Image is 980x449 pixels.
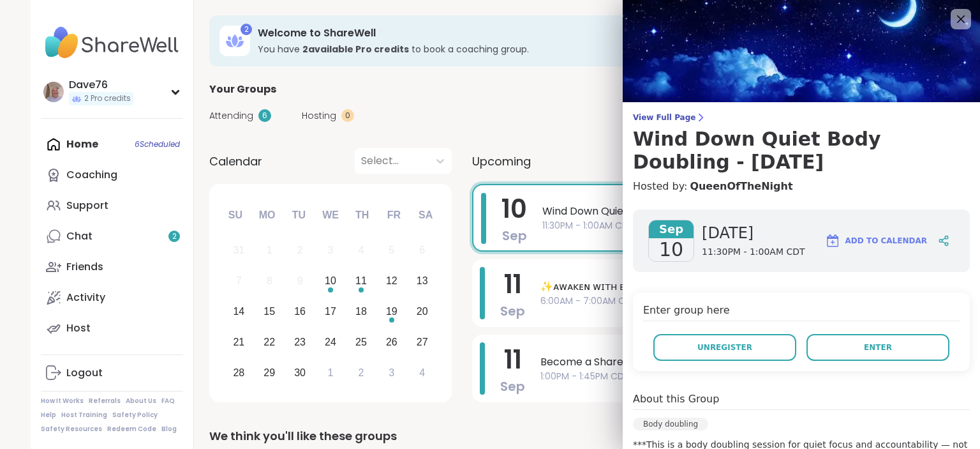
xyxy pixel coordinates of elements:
[317,359,345,386] div: Choose Wednesday, October 1st, 2025
[845,235,927,247] span: Add to Calendar
[209,427,934,445] div: We think you'll like these groups
[267,272,272,289] div: 8
[294,364,306,381] div: 30
[43,82,64,102] img: Dave76
[697,342,752,353] span: Unregister
[286,268,314,295] div: Not available Tuesday, September 9th, 2025
[294,303,306,320] div: 16
[325,272,336,289] div: 10
[161,397,175,406] a: FAQ
[633,418,708,430] div: Body doubling
[41,190,183,221] a: Support
[302,43,409,56] b: 2 available Pro credit s
[328,241,334,259] div: 3
[41,282,183,313] a: Activity
[355,333,367,351] div: 25
[378,268,405,295] div: Choose Friday, September 12th, 2025
[66,291,105,305] div: Activity
[358,241,364,259] div: 4
[348,237,375,264] div: Not available Thursday, September 4th, 2025
[233,364,244,381] div: 28
[286,237,314,264] div: Not available Tuesday, September 2nd, 2025
[540,294,911,308] span: 6:00AM - 7:00AM CDT
[221,201,249,229] div: Su
[355,272,367,289] div: 11
[864,342,892,353] span: Enter
[502,227,527,245] span: Sep
[542,204,910,219] span: Wind Down Quiet Body Doubling - [DATE]
[41,221,183,252] a: Chat2
[89,397,121,406] a: Referrals
[66,260,103,274] div: Friends
[66,366,103,380] div: Logout
[501,191,527,227] span: 10
[107,425,156,434] a: Redeem Code
[386,333,397,351] div: 26
[348,201,376,229] div: Th
[633,112,970,123] span: View Full Page
[317,237,345,264] div: Not available Wednesday, September 3rd, 2025
[267,241,272,259] div: 1
[389,241,394,259] div: 5
[341,109,354,122] div: 0
[408,268,436,295] div: Choose Saturday, September 13th, 2025
[328,364,334,381] div: 1
[41,160,183,190] a: Coaching
[41,20,183,65] img: ShareWell Nav Logo
[380,201,408,229] div: Fr
[806,334,949,361] button: Enter
[264,364,275,381] div: 29
[419,241,425,259] div: 6
[225,359,253,386] div: Choose Sunday, September 28th, 2025
[294,333,306,351] div: 23
[819,225,933,256] button: Add to Calendar
[233,303,244,320] div: 14
[408,328,436,356] div: Choose Saturday, September 27th, 2025
[297,272,303,289] div: 9
[223,235,437,388] div: month 2025-09
[633,112,970,174] a: View Full PageWind Down Quiet Body Doubling - [DATE]
[472,153,531,170] span: Upcoming
[500,377,525,395] span: Sep
[84,93,131,104] span: 2 Pro credits
[702,246,805,259] span: 11:30PM - 1:00AM CDT
[66,321,91,335] div: Host
[225,298,253,326] div: Choose Sunday, September 14th, 2025
[653,334,796,361] button: Unregister
[500,302,525,320] span: Sep
[286,359,314,386] div: Choose Tuesday, September 30th, 2025
[286,328,314,356] div: Choose Tuesday, September 23rd, 2025
[41,358,183,388] a: Logout
[348,359,375,386] div: Choose Thursday, October 2nd, 2025
[702,223,805,243] span: [DATE]
[172,231,177,242] span: 2
[540,354,911,370] span: Become a ShareWell Host (info session)
[649,220,694,238] span: Sep
[236,272,242,289] div: 7
[258,43,804,56] h3: You have to book a coaching group.
[41,411,56,420] a: Help
[209,109,253,123] span: Attending
[408,237,436,264] div: Not available Saturday, September 6th, 2025
[348,268,375,295] div: Choose Thursday, September 11th, 2025
[41,425,102,434] a: Safety Resources
[225,268,253,295] div: Not available Sunday, September 7th, 2025
[633,179,970,194] h4: Hosted by:
[643,303,960,321] h4: Enter group here
[690,179,792,194] a: QueenOfTheNight
[417,272,428,289] div: 13
[633,128,970,174] h3: Wind Down Quiet Body Doubling - [DATE]
[317,328,345,356] div: Choose Wednesday, September 24th, 2025
[408,359,436,386] div: Choose Saturday, October 4th, 2025
[325,303,336,320] div: 17
[285,201,313,229] div: Tu
[358,364,364,381] div: 2
[297,241,303,259] div: 2
[378,359,405,386] div: Choose Friday, October 3rd, 2025
[378,328,405,356] div: Choose Friday, September 26th, 2025
[112,411,158,420] a: Safety Policy
[126,397,156,406] a: About Us
[504,266,522,302] span: 11
[264,303,275,320] div: 15
[386,272,397,289] div: 12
